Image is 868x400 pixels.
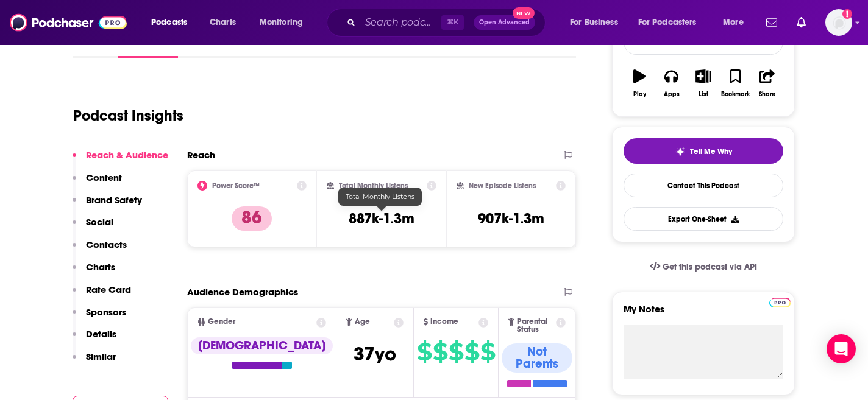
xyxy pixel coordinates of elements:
span: Podcasts [151,14,187,31]
span: Tell Me Why [690,147,732,156]
button: Reach & Audience [73,149,168,172]
span: Monitoring [260,14,303,31]
button: Play [624,61,655,105]
p: Details [86,328,116,340]
h1: Podcast Insights [73,107,183,125]
span: Total Monthly Listens [346,192,414,201]
a: Show notifications dropdown [792,12,811,33]
div: Apps [664,91,680,98]
p: Similar [86,351,116,362]
span: $ [417,342,432,362]
h2: Power Score™ [212,181,260,190]
button: open menu [143,13,203,32]
a: Contact This Podcast [624,174,783,197]
div: List [699,91,708,98]
p: Social [86,216,113,228]
span: $ [464,342,479,362]
button: Content [73,172,122,194]
span: Income [430,318,458,326]
a: Pro website [769,296,791,307]
button: tell me why sparkleTell Me Why [624,138,783,164]
button: open menu [714,13,759,32]
h3: 907k-1.3m [478,209,544,228]
h2: Audience Demographics [187,286,298,298]
span: Charts [210,14,236,31]
div: Bookmark [721,91,750,98]
span: $ [433,342,447,362]
p: Charts [86,261,115,273]
span: Gender [208,318,235,326]
button: Details [73,328,116,351]
span: Get this podcast via API [663,262,757,272]
span: ⌘ K [441,15,464,30]
span: $ [449,342,463,362]
button: open menu [251,13,319,32]
button: Apps [655,61,687,105]
span: 37 yo [354,342,396,366]
span: Open Advanced [479,19,530,26]
span: More [723,14,744,31]
p: 86 [232,206,272,231]
button: Brand Safety [73,194,142,217]
label: My Notes [624,303,783,325]
button: List [688,61,719,105]
p: Sponsors [86,306,126,318]
button: Social [73,216,113,239]
a: Show notifications dropdown [761,12,782,33]
div: Search podcasts, credits, & more... [338,9,557,37]
img: Podchaser Pro [769,298,791,307]
button: Bookmark [719,61,751,105]
span: Parental Status [517,318,554,334]
div: Not Parents [502,343,572,373]
img: Podchaser - Follow, Share and Rate Podcasts [10,11,127,34]
svg: Add a profile image [842,9,852,19]
p: Reach & Audience [86,149,168,161]
button: Open AdvancedNew [474,15,535,30]
h2: Total Monthly Listens [339,181,408,190]
div: Open Intercom Messenger [827,334,856,363]
div: Play [633,91,646,98]
h2: Reach [187,149,215,161]
img: tell me why sparkle [675,147,685,156]
p: Content [86,172,122,183]
button: Rate Card [73,284,131,306]
p: Brand Safety [86,194,142,206]
h3: 887k-1.3m [349,209,414,228]
button: Contacts [73,239,127,261]
span: Logged in as bbrockman [825,9,852,36]
span: New [513,7,535,19]
button: Export One-Sheet [624,207,783,231]
input: Search podcasts, credits, & more... [360,13,441,32]
button: Sponsors [73,306,126,329]
p: Rate Card [86,284,131,295]
a: Get this podcast via API [640,252,767,282]
button: Share [752,61,783,105]
h2: New Episode Listens [469,181,536,190]
span: For Business [570,14,618,31]
button: Show profile menu [825,9,852,36]
a: Charts [202,13,243,32]
img: User Profile [825,9,852,36]
span: $ [480,342,495,362]
button: Similar [73,351,116,373]
span: Age [355,318,370,326]
span: For Podcasters [638,14,697,31]
p: Contacts [86,239,127,250]
button: open menu [630,13,714,32]
div: Share [759,91,775,98]
div: [DEMOGRAPHIC_DATA] [191,337,333,354]
button: Charts [73,261,115,284]
button: open menu [561,13,633,32]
